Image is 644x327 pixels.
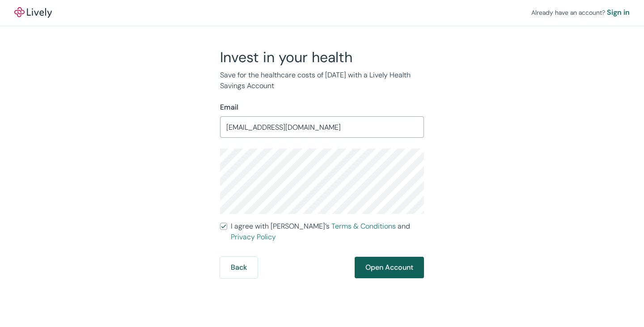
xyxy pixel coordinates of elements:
[14,7,52,18] img: Lively
[220,257,258,278] button: Back
[531,7,630,18] div: Already have an account?
[355,257,424,278] button: Open Account
[231,221,424,242] span: I agree with [PERSON_NAME]’s and
[14,7,52,18] a: LivelyLively
[231,232,276,242] a: Privacy Policy
[220,48,424,66] h2: Invest in your health
[220,102,238,113] label: Email
[331,221,396,231] a: Terms & Conditions
[220,70,424,91] p: Save for the healthcare costs of [DATE] with a Lively Health Savings Account
[607,7,630,18] a: Sign in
